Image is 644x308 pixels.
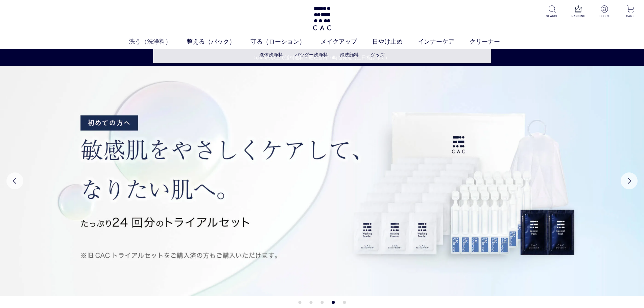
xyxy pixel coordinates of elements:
[295,52,328,57] a: パウダー洗浄料
[187,37,251,46] a: 整える（パック）
[6,172,23,189] button: Previous
[596,5,613,19] a: LOGIN
[340,52,359,57] a: 泡洗顔料
[570,5,587,19] a: RANKING
[343,301,346,304] button: 5 of 5
[622,14,639,19] p: CART
[544,5,560,19] a: SEARCH
[621,172,638,189] button: Next
[320,301,324,304] button: 3 of 5
[622,5,639,19] a: CART
[544,14,560,19] p: SEARCH
[372,37,418,46] a: 日やけ止め
[312,7,332,30] img: logo
[418,37,470,46] a: インナーケア
[309,301,312,304] button: 2 of 5
[332,301,335,304] button: 4 of 5
[570,14,587,19] p: RANKING
[259,52,283,57] a: 液体洗浄料
[596,14,613,19] p: LOGIN
[0,54,644,61] a: 5,500円以上で送料無料・最短当日16時迄発送（土日祝は除く）
[298,301,301,304] button: 1 of 5
[371,52,385,57] a: グッズ
[320,37,372,46] a: メイクアップ
[470,37,515,46] a: クリーナー
[251,37,320,46] a: 守る（ローション）
[129,37,187,46] a: 洗う（洗浄料）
